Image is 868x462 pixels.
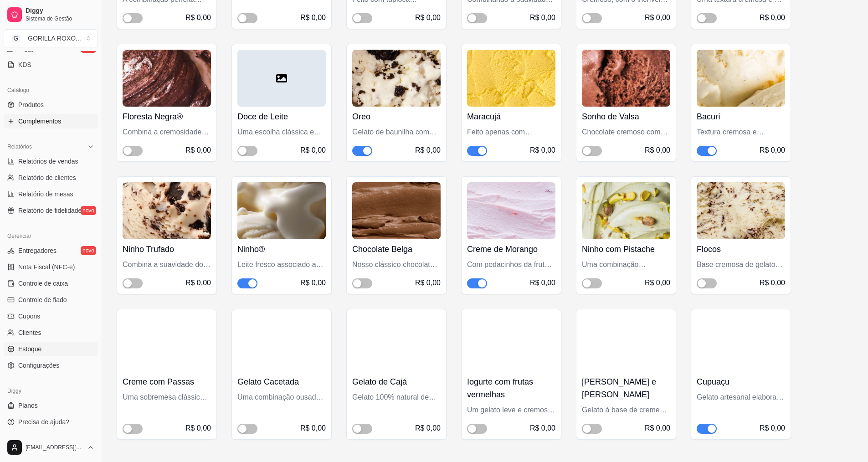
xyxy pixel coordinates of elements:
span: Estoque [18,344,41,354]
div: Gelato à base de creme com queijo tipo Minas, proporcionando textura densa e sabor levemente salg... [582,405,670,416]
div: Gelato artesanal elaborado com polpa fresca de cupuaçu, fruta típica da Amazônia, conhecida por s... [697,392,785,403]
span: Controle de caixa [18,279,68,288]
a: Precisa de ajuda? [4,415,98,429]
span: G [11,34,21,43]
span: Relatórios de vendas [18,157,78,166]
a: KDS [4,57,98,72]
h4: Gelato de Cajá [352,375,441,388]
h4: Flocos [697,243,785,256]
div: R$ 0,00 [300,12,326,23]
img: product-image [352,50,441,107]
div: Uma combinação irresistível do sabor suave e cremoso do leite Ninho com a intensidade delicadamen... [582,259,670,270]
h4: Doce de Leite [237,110,326,123]
a: Relatório de mesas [4,187,98,201]
div: GORILLA ROXO ... [28,34,81,43]
h4: [PERSON_NAME] e [PERSON_NAME] [582,375,670,401]
a: Relatório de fidelidadenovo [4,203,98,218]
img: product-image [123,315,211,372]
span: Nota Fiscal (NFC-e) [18,262,75,272]
img: product-image [352,315,441,372]
div: R$ 0,00 [530,12,555,23]
span: Diggy [26,7,94,15]
span: Relatório de mesas [18,190,73,199]
h4: Ninho Trufado [123,243,211,256]
img: product-image [467,315,555,372]
div: R$ 0,00 [760,145,785,156]
a: Clientes [4,325,98,340]
div: Base cremosa de gelato de baunilha misturada com pequenos pedaços de chocolate. [697,259,785,270]
div: Catálogo [4,83,98,98]
div: R$ 0,00 [645,277,670,288]
div: R$ 0,00 [760,12,785,23]
h4: Ninho® [237,243,326,256]
span: Relatório de clientes [18,173,76,182]
a: Controle de caixa [4,276,98,291]
div: Uma combinação ousada e irresistível: cremoso gelato de baunilha com generosas passas congeladas,... [237,392,326,403]
div: R$ 0,00 [415,423,441,434]
div: R$ 0,00 [415,12,441,23]
span: Sistema de Gestão [26,15,94,22]
a: Produtos [4,98,98,112]
div: R$ 0,00 [530,277,555,288]
div: R$ 0,00 [530,145,555,156]
h4: Maracujá [467,110,555,123]
a: Configurações [4,358,98,373]
span: Complementos [18,117,61,126]
img: product-image [237,315,326,372]
div: R$ 0,00 [760,423,785,434]
img: product-image [352,182,441,239]
div: R$ 0,00 [760,277,785,288]
div: Gelato de baunilha com pedaços de biscoito, da marca Oreo®. [352,127,441,138]
a: DiggySistema de Gestão [4,4,98,26]
a: Relatório de clientes [4,170,98,185]
div: Com pedacinhos da fruta, leite e creme de leite fresco. [467,259,555,270]
h4: Creme com Passas [123,375,211,388]
div: R$ 0,00 [185,423,211,434]
div: R$ 0,00 [185,277,211,288]
a: Relatórios de vendas [4,154,98,169]
h4: Ninho com Pistache [582,243,670,256]
div: Gerenciar [4,229,98,243]
button: Select a team [4,29,98,47]
h4: Floresta Negra® [123,110,211,123]
div: R$ 0,00 [645,145,670,156]
img: product-image [123,182,211,239]
button: [EMAIL_ADDRESS][DOMAIN_NAME] [4,436,98,458]
div: Uma escolha clássica e reconfortante para quem aprecia a combinação de sabores tradicionais. [237,127,326,138]
div: Gelato 100% natural de cajá, fruta típica do Nordeste brasileiro. Possui perfil sensorial marcant... [352,392,441,403]
div: Combina a suavidade do Ninho® com a intensidade do chocolate trufado. [123,259,211,270]
a: Controle de fiado [4,293,98,307]
div: R$ 0,00 [645,12,670,23]
img: product-image [582,50,670,107]
div: Combina a cremosidade do gelato, o sabor intenso do chocolate e a doçura das cerejas. [123,127,211,138]
h4: Sonho de Valsa [582,110,670,123]
img: product-image [697,50,785,107]
span: Relatórios [7,143,32,150]
div: Leite fresco associado ao verdadeiro leite Ninho® em pó, com seu sabor único e característico. [237,259,326,270]
img: product-image [123,50,211,107]
a: Nota Fiscal (NFC-e) [4,260,98,274]
div: Um gelato leve e cremoso feito com iogurte grego, que traz um toque levemente ácido e refrescante... [467,405,555,416]
div: R$ 0,00 [415,145,441,156]
img: product-image [582,315,670,372]
div: R$ 0,00 [300,423,326,434]
h4: Chocolate Belga [352,243,441,256]
h4: Iogurte com frutas vermelhas [467,375,555,401]
a: Estoque [4,342,98,356]
img: product-image [697,315,785,372]
div: R$ 0,00 [185,12,211,23]
div: Chocolate cremoso com pedaços do clássico bombom Sonho de Valsa®. [582,127,670,138]
div: Feito apenas com maracujá in natura, é a fruta pura em forma de gelato. [467,127,555,138]
div: Nosso clássico chocolate meio amargo com avelã. [352,259,441,270]
img: product-image [582,182,670,239]
span: Produtos [18,100,44,109]
a: Planos [4,398,98,413]
a: Complementos [4,114,98,128]
h4: Oreo [352,110,441,123]
a: Entregadoresnovo [4,243,98,258]
h4: Gelato Cacetada [237,375,326,388]
span: Configurações [18,361,59,370]
div: R$ 0,00 [185,145,211,156]
div: R$ 0,00 [645,423,670,434]
div: Textura cremosa e consistente, para uma experiência sensorial incrível. [697,127,785,138]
